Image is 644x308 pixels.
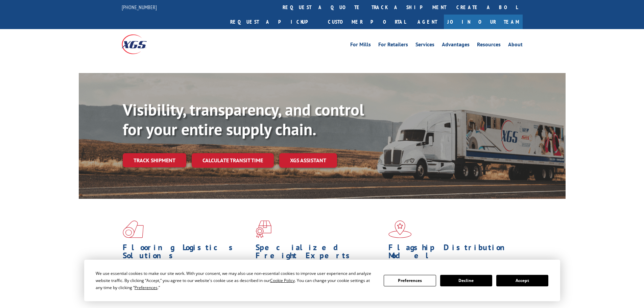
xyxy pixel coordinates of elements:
[192,153,274,168] a: Calculate transit time
[350,42,371,49] a: For Mills
[123,220,144,238] img: xgs-icon-total-supply-chain-intelligence-red
[123,99,364,140] b: Visibility, transparency, and control for your entire supply chain.
[508,42,523,49] a: About
[388,220,412,238] img: xgs-icon-flagship-distribution-model-red
[444,15,523,29] a: Join Our Team
[256,243,383,263] h1: Specialized Freight Experts
[123,153,186,167] a: Track shipment
[496,275,548,286] button: Accept
[123,243,251,263] h1: Flooring Logistics Solutions
[477,42,501,49] a: Resources
[415,42,434,49] a: Services
[411,15,444,29] a: Agent
[442,42,470,49] a: Advantages
[225,15,323,29] a: Request a pickup
[440,275,492,286] button: Decline
[122,4,157,10] a: [PHONE_NUMBER]
[388,243,516,263] h1: Flagship Distribution Model
[96,270,376,291] div: We use essential cookies to make our site work. With your consent, we may also use non-essential ...
[135,285,158,290] span: Preferences
[279,153,337,168] a: XGS ASSISTANT
[384,275,436,286] button: Preferences
[256,220,271,238] img: xgs-icon-focused-on-flooring-red
[323,15,411,29] a: Customer Portal
[270,278,295,283] span: Cookie Policy
[84,260,560,301] div: Cookie Consent Prompt
[378,42,408,49] a: For Retailers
